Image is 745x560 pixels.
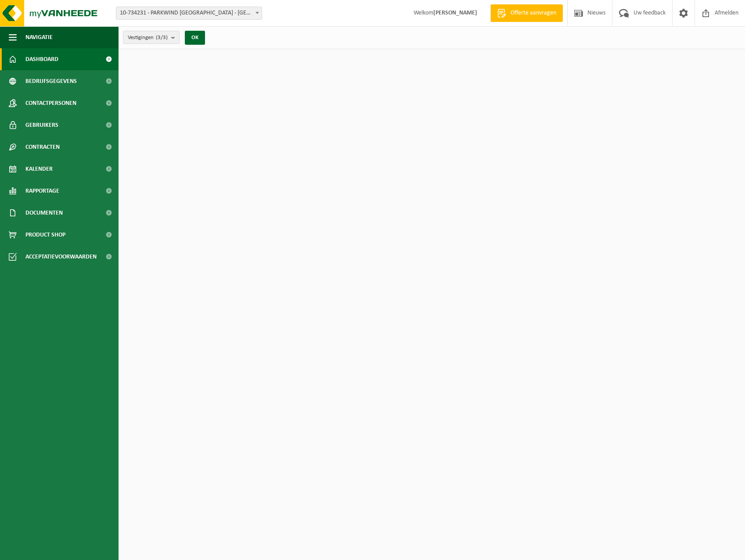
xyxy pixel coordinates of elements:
span: Acceptatievoorwaarden [25,246,97,268]
span: Documenten [25,202,63,224]
button: OK [185,31,205,45]
span: 10-734231 - PARKWIND NV - LEUVEN [116,7,262,20]
span: Contracten [25,136,60,158]
count: (3/3) [156,35,168,40]
span: Dashboard [25,48,58,70]
span: Product Shop [25,224,65,246]
span: 10-734231 - PARKWIND NV - LEUVEN [116,7,262,19]
span: Rapportage [25,180,59,202]
span: Kalender [25,158,53,180]
span: Navigatie [25,26,53,48]
button: Vestigingen(3/3) [123,31,180,44]
span: Contactpersonen [25,92,76,114]
span: Bedrijfsgegevens [25,70,77,92]
a: Offerte aanvragen [490,4,563,22]
span: Vestigingen [128,31,168,44]
span: Offerte aanvragen [508,9,558,18]
span: Gebruikers [25,114,58,136]
strong: [PERSON_NAME] [433,10,477,16]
